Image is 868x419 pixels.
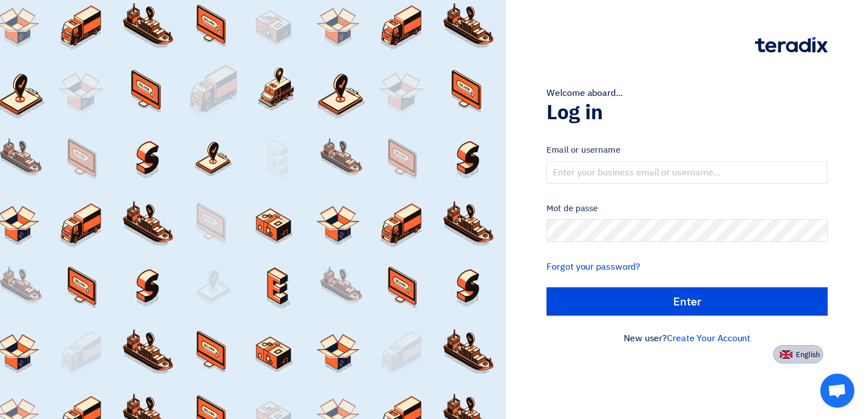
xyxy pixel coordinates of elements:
h1: Log in [546,100,828,125]
img: en-US.png [780,350,792,359]
button: English [773,345,823,363]
span: English [796,351,820,359]
div: Open chat [820,374,854,408]
a: Forgot your password? [546,260,640,274]
input: Enter your business email or username... [546,161,828,184]
font: New user? [624,332,750,345]
img: Teradix logo [755,37,828,53]
div: Welcome aboard... [546,86,828,100]
label: Email or username [546,144,828,157]
label: Mot de passe [546,202,828,215]
input: Enter [546,287,828,316]
a: Create Your Account [667,332,750,345]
